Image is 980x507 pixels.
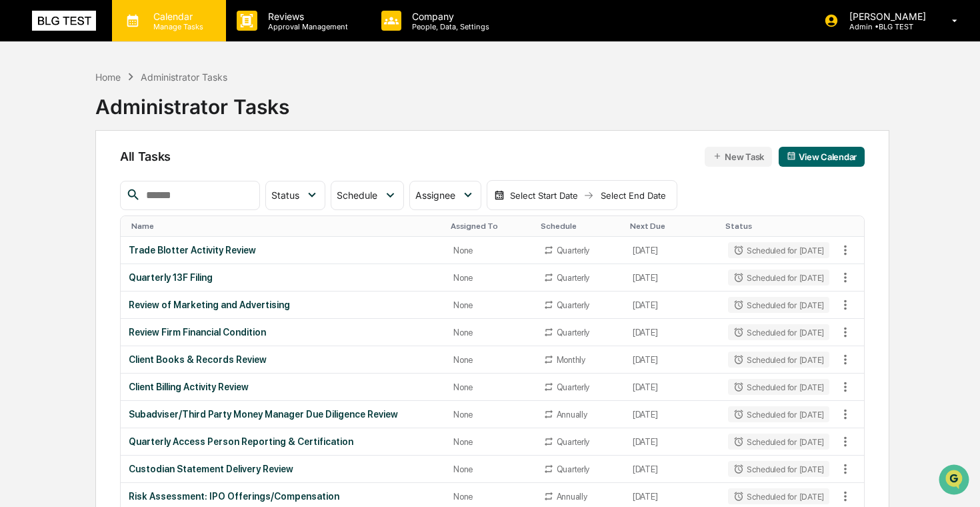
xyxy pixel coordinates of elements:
p: Approval Management [257,22,355,31]
a: 🔎Data Lookup [8,293,89,317]
img: calendar [494,190,505,201]
span: Assignee [415,189,455,201]
span: • [111,181,115,192]
div: Review of Marketing and Advertising [129,300,437,310]
div: Client Billing Activity Review [129,382,437,392]
td: [DATE] [625,237,720,264]
td: [DATE] [625,374,720,401]
div: None [453,273,527,283]
img: Cece Ferraez [13,205,35,226]
td: [DATE] [625,346,720,374]
div: Administrator Tasks [141,71,227,83]
div: None [453,410,527,420]
p: People, Data, Settings [401,22,496,31]
div: Toggle SortBy [451,221,529,231]
div: Quarterly [557,273,590,283]
img: 1751574470498-79e402a7-3db9-40a0-906f-966fe37d0ed6 [28,102,52,126]
div: Home [95,71,121,83]
p: Manage Tasks [143,22,210,31]
div: Trade Blotter Activity Review [129,245,437,256]
div: Quarterly 13F Filing [129,272,437,283]
div: Scheduled for [DATE] [728,379,829,395]
div: None [453,355,527,365]
div: Toggle SortBy [837,221,864,231]
div: Quarterly [557,328,590,338]
div: Scheduled for [DATE] [728,434,829,450]
button: Start new chat [227,106,243,122]
span: All Tasks [120,149,171,163]
div: We're available if you need us! [60,115,183,126]
img: logo [32,11,96,31]
div: Select End Date [597,190,670,201]
a: Powered byPylon [94,330,161,341]
div: Toggle SortBy [541,221,619,231]
td: [DATE] [625,428,720,456]
div: Toggle SortBy [630,221,715,231]
div: Quarterly [557,300,590,310]
div: None [453,328,527,338]
img: Cece Ferraez [13,169,35,190]
a: 🖐️Preclearance [8,268,91,292]
span: [PERSON_NAME] [41,217,108,228]
td: [DATE] [625,292,720,319]
span: Pylon [133,331,161,341]
td: [DATE] [625,264,720,292]
div: Subadviser/Third Party Money Manager Due Diligence Review [129,409,437,420]
p: Reviews [257,11,355,22]
a: 🗄️Attestations [91,268,171,292]
div: None [453,492,527,502]
div: 🔎 [13,300,24,310]
iframe: Open customer support [937,463,973,499]
td: [DATE] [625,319,720,346]
div: None [453,437,527,447]
div: Scheduled for [DATE] [728,352,829,368]
span: Preclearance [27,273,86,286]
div: Annually [557,492,587,502]
div: Scheduled for [DATE] [728,461,829,477]
div: Risk Assessment: IPO Offerings/Compensation [129,491,437,502]
img: 1746055101610-c473b297-6a78-478c-a979-82029cc54cd1 [13,102,37,126]
p: Calendar [143,11,210,22]
div: Quarterly [557,382,590,392]
div: Quarterly [557,245,590,256]
div: None [453,300,527,310]
img: arrow right [583,190,594,201]
div: Select Start Date [507,190,581,201]
div: Custodian Statement Delivery Review [129,464,437,474]
td: [DATE] [625,401,720,428]
div: Administrator Tasks [95,84,289,119]
div: Scheduled for [DATE] [728,242,829,258]
div: None [453,245,527,256]
button: New Task [705,147,772,167]
div: Toggle SortBy [131,221,440,231]
div: Client Books & Records Review [129,354,437,365]
div: Past conversations [13,148,89,159]
span: Attestations [110,273,165,286]
div: Quarterly Access Person Reporting & Certification [129,436,437,447]
span: [DATE] [118,181,145,192]
div: None [453,464,527,474]
div: Scheduled for [DATE] [728,488,829,504]
div: Review Firm Financial Condition [129,327,437,338]
div: Toggle SortBy [725,221,832,231]
button: See all [207,145,243,161]
div: Scheduled for [DATE] [728,406,829,422]
div: None [453,382,527,392]
p: How can we help? [13,28,243,49]
span: Status [271,189,299,201]
span: [DATE] [118,217,145,228]
span: Data Lookup [27,298,84,312]
p: Admin • BLG TEST [839,22,933,31]
div: Scheduled for [DATE] [728,270,829,286]
td: [DATE] [625,456,720,483]
p: [PERSON_NAME] [839,11,933,22]
span: Schedule [337,189,377,201]
span: [PERSON_NAME] [41,181,108,192]
button: View Calendar [779,147,865,167]
div: Annually [557,410,587,420]
div: Quarterly [557,437,590,447]
div: 🖐️ [13,274,24,285]
img: calendar [787,151,796,161]
div: 🗄️ [97,274,107,285]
